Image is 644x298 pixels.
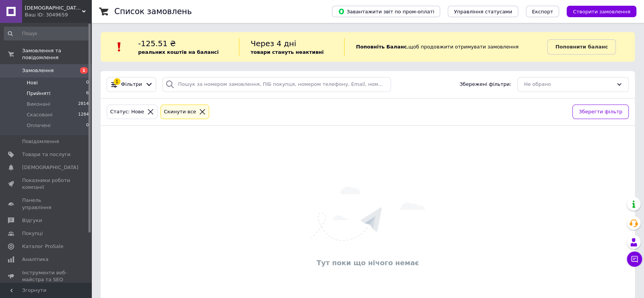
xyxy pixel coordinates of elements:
[86,90,89,97] span: 6
[114,7,192,16] h1: Список замовлень
[78,111,89,118] span: 1284
[22,177,70,191] span: Показники роботи компанії
[138,49,219,55] b: реальних коштів на балансі
[86,79,89,86] span: 0
[27,111,53,118] span: Скасовані
[332,6,440,17] button: Завантажити звіт по пром-оплаті
[162,77,391,92] input: Пошук за номером замовлення, ПІБ покупця, номером телефону, Email, номером накладної
[22,256,48,263] span: Аналітика
[138,39,176,48] span: -125.51 ₴
[251,39,296,48] span: Через 4 дні
[526,6,559,17] button: Експорт
[4,27,90,40] input: Пошук
[27,79,38,86] span: Нові
[22,243,63,250] span: Каталог ProSale
[104,258,631,267] div: Тут поки що нічого немає
[251,49,324,55] b: товари стануть неактивні
[27,101,50,108] span: Виконані
[114,78,120,85] div: 1
[22,164,78,171] span: [DEMOGRAPHIC_DATA]
[579,108,622,116] span: Зберегти фільтр
[344,38,547,56] div: , щоб продовжити отримувати замовлення
[22,138,59,145] span: Повідомлення
[573,9,630,14] span: Створити замовлення
[78,101,89,108] span: 2814
[448,6,518,17] button: Управління статусами
[524,81,613,89] div: Не обрано
[567,6,636,17] button: Створити замовлення
[460,81,511,88] span: Збережені фільтри:
[627,251,642,267] button: Чат з покупцем
[162,108,198,116] div: Cкинути все
[114,41,125,53] img: :exclamation:
[555,44,608,50] b: Поповнити баланс
[547,39,616,55] a: Поповнити баланс
[572,105,629,119] button: Зберегти фільтр
[22,269,70,283] span: Інструменти веб-майстра та SEO
[25,11,91,18] div: Ваш ID: 3049659
[454,9,512,14] span: Управління статусами
[22,67,54,74] span: Замовлення
[338,8,434,15] span: Завантажити звіт по пром-оплаті
[22,47,91,61] span: Замовлення та повідомлення
[86,122,89,129] span: 0
[27,122,51,129] span: Оплачені
[22,151,70,158] span: Товари та послуги
[532,9,553,14] span: Експорт
[121,81,142,88] span: Фільтри
[356,44,407,50] b: Поповніть Баланс
[80,67,88,74] span: 1
[559,8,636,14] a: Створити замовлення
[22,197,70,211] span: Панель управління
[22,217,42,224] span: Відгуки
[22,230,43,237] span: Покупці
[25,5,82,11] span: Алла Заяць /// все для майстрів б'юті-індустрії
[27,90,50,97] span: Прийняті
[109,108,146,116] div: Статус: Нове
